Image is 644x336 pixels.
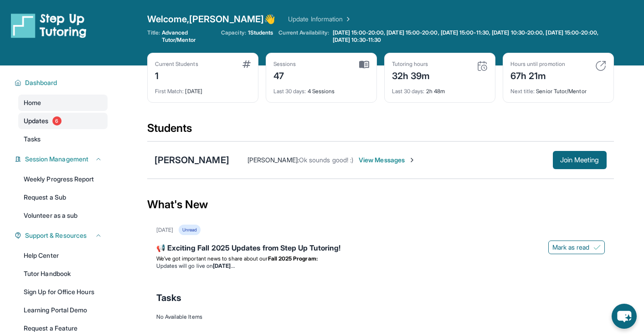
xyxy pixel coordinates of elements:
[25,231,87,240] span: Support & Resources
[408,156,416,164] img: Chevron-Right
[288,15,352,24] a: Update Information
[156,255,268,262] span: We’ve got important news to share about our
[156,262,605,270] li: Updates will go live on
[343,15,352,24] img: Chevron Right
[273,82,369,95] div: 4 Sessions
[18,266,108,282] a: Tutor Handbook
[21,231,102,240] button: Support & Resources
[359,60,369,69] img: card
[273,88,306,95] span: Last 30 days :
[24,135,41,144] span: Tasks
[156,242,605,255] div: 📢 Exciting Fall 2025 Updates from Step Up Tutoring!
[248,29,273,36] span: 1 Students
[18,207,108,224] a: Volunteer as a sub
[18,284,108,300] a: Sign Up for Office Hours
[155,82,251,95] div: [DATE]
[21,155,102,164] button: Session Management
[18,247,108,264] a: Help Center
[392,68,430,82] div: 32h 39m
[333,29,612,44] span: [DATE] 15:00-20:00, [DATE] 15:00-20:00, [DATE] 15:00-11:30, [DATE] 10:30-20:00, [DATE] 15:00-20:0...
[11,13,87,38] img: logo
[155,68,198,82] div: 1
[273,60,296,68] div: Sessions
[18,113,108,129] a: Updates6
[553,151,607,169] button: Join Meeting
[213,262,234,269] strong: [DATE]
[392,88,425,95] span: Last 30 days :
[510,60,565,68] div: Hours until promotion
[156,313,605,321] div: No Available Items
[560,157,599,163] span: Join Meeting
[268,255,318,262] strong: Fall 2025 Program:
[273,68,296,82] div: 47
[242,60,251,68] img: card
[155,60,198,68] div: Current Students
[331,29,614,44] a: [DATE] 15:00-20:00, [DATE] 15:00-20:00, [DATE] 15:00-11:30, [DATE] 10:30-20:00, [DATE] 15:00-20:0...
[21,78,102,87] button: Dashboard
[18,189,108,206] a: Request a Sub
[510,82,606,95] div: Senior Tutor/Mentor
[25,155,88,164] span: Session Management
[552,243,590,252] span: Mark as read
[24,98,41,107] span: Home
[156,291,181,304] span: Tasks
[612,304,637,329] button: chat-button
[510,88,535,95] span: Next title :
[392,82,488,95] div: 2h 48m
[359,155,416,165] span: View Messages
[221,29,246,36] span: Capacity:
[147,121,614,141] div: Students
[155,88,184,95] span: First Match :
[162,29,216,44] span: Advanced Tutor/Mentor
[593,244,601,251] img: Mark as read
[18,171,108,187] a: Weekly Progress Report
[147,13,276,25] span: Welcome, [PERSON_NAME] 👋
[52,116,62,125] span: 6
[147,185,614,225] div: What's New
[179,225,201,235] div: Unread
[24,116,49,125] span: Updates
[147,29,160,44] span: Title:
[18,302,108,318] a: Learning Portal Demo
[299,156,353,164] span: Ok sounds good! :)
[18,95,108,111] a: Home
[392,60,430,68] div: Tutoring hours
[247,156,299,164] span: [PERSON_NAME] :
[595,60,606,71] img: card
[25,78,57,87] span: Dashboard
[18,131,108,147] a: Tasks
[156,226,173,234] div: [DATE]
[548,241,605,254] button: Mark as read
[477,60,488,71] img: card
[278,29,329,44] span: Current Availability:
[155,154,229,166] div: [PERSON_NAME]
[510,68,565,82] div: 67h 21m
